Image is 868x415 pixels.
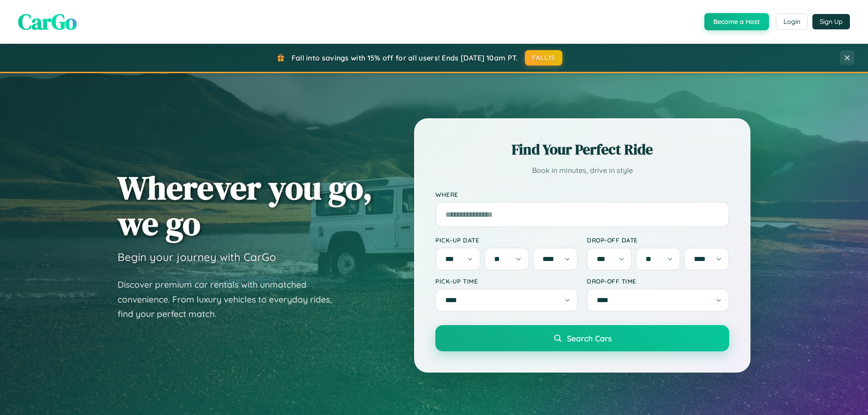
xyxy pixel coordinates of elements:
button: Login [776,14,808,30]
button: Become a Host [704,13,769,30]
h3: Begin your journey with CarGo [118,250,276,264]
label: Drop-off Date [587,236,729,244]
span: CarGo [18,7,77,37]
button: Sign Up [812,14,850,29]
span: Search Cars [567,333,612,343]
h2: Find Your Perfect Ride [435,140,729,159]
button: FALL15 [525,50,563,65]
h1: Wherever you go, we go [118,170,373,241]
span: Fall into savings with 15% off for all users! Ends [DATE] 10am PT. [292,53,518,62]
label: Where [435,191,729,198]
label: Pick-up Date [435,236,578,244]
label: Drop-off Time [587,277,729,285]
p: Book in minutes, drive in style [435,164,729,177]
p: Discover premium car rentals with unmatched convenience. From luxury vehicles to everyday rides, ... [118,277,344,322]
button: Search Cars [435,325,729,351]
label: Pick-up Time [435,277,578,285]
